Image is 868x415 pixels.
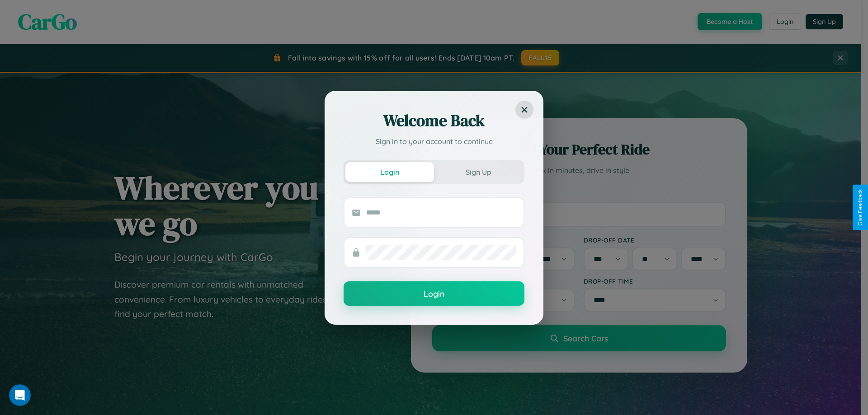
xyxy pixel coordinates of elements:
[344,136,524,147] p: Sign in to your account to continue
[9,384,31,406] iframe: Intercom live chat
[344,281,524,306] button: Login
[345,162,434,182] button: Login
[344,110,524,131] h2: Welcome Back
[434,162,523,182] button: Sign Up
[857,189,863,226] div: Give Feedback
